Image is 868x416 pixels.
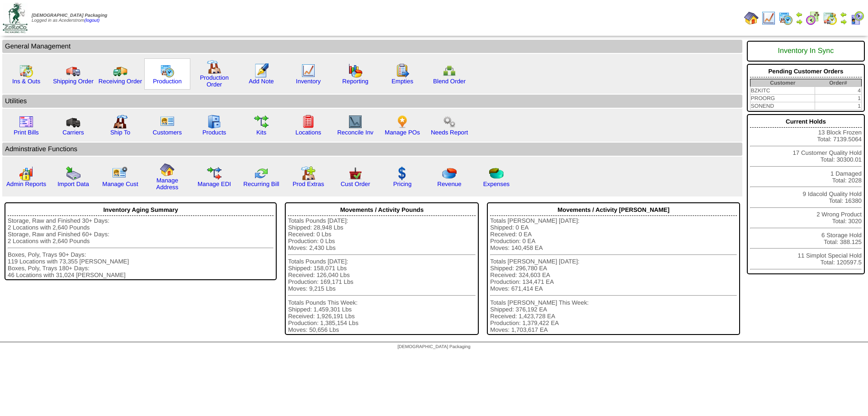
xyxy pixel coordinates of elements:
[14,129,39,136] a: Print Bills
[254,166,269,181] img: reconcile.gif
[200,74,229,88] a: Production Order
[750,66,862,77] div: Pending Customer Orders
[442,63,457,78] img: network.png
[301,115,316,129] img: locations.gif
[761,11,776,25] img: line_graph.gif
[62,129,84,136] a: Carriers
[198,181,231,187] a: Manage EDI
[823,11,837,25] img: calendarinout.gif
[340,181,370,187] a: Cust Order
[744,11,759,25] img: home.gif
[2,95,742,108] td: Utilities
[288,204,476,216] div: Movements / Activity Pounds
[12,78,40,85] a: Ins & Outs
[19,115,33,129] img: invoice2.gif
[8,204,274,216] div: Inventory Aging Summary
[815,95,862,102] td: 1
[397,344,470,349] span: [DEMOGRAPHIC_DATA] Packaging
[490,204,737,216] div: Movements / Activity [PERSON_NAME]
[254,63,269,78] img: orders.gif
[19,63,33,78] img: calendarinout.gif
[442,166,457,181] img: pie_chart.png
[750,95,815,102] td: PROORG
[815,87,862,95] td: 4
[153,129,182,136] a: Customers
[156,177,179,191] a: Manage Address
[6,181,46,187] a: Admin Reports
[249,78,274,85] a: Add Note
[750,87,815,95] td: BZKITC
[102,181,138,187] a: Manage Cust
[295,129,321,136] a: Locations
[840,18,847,25] img: arrowright.gif
[348,166,363,181] img: cust_order.png
[806,11,820,25] img: calendarblend.gif
[796,18,803,25] img: arrowright.gif
[57,181,89,187] a: Import Data
[342,78,368,85] a: Reporting
[395,166,410,181] img: dollar.gif
[110,129,130,136] a: Ship To
[815,102,862,110] td: 1
[490,217,737,333] div: Totals [PERSON_NAME] [DATE]: Shipped: 0 EA Received: 0 EA Production: 0 EA Moves: 140,458 EA Tota...
[2,40,742,53] td: General Management
[66,115,80,129] img: truck3.gif
[288,217,476,333] div: Totals Pounds [DATE]: Shipped: 28,948 Lbs Received: 0 Lbs Production: 0 Lbs Moves: 2,430 Lbs Tota...
[483,181,510,187] a: Expenses
[301,63,316,78] img: line_graph.gif
[153,78,182,85] a: Production
[348,63,363,78] img: graph.gif
[66,166,80,181] img: import.gif
[395,115,410,129] img: po.png
[160,115,175,129] img: customers.gif
[207,166,222,181] img: edi.gif
[778,11,793,25] img: calendarprod.gif
[840,11,847,18] img: arrowleft.gif
[84,18,99,23] a: (logout)
[747,114,865,274] div: 13 Block Frozen Total: 7139.5064 17 Customer Quality Hold Total: 30300.01 1 Damaged Total: 2028 9...
[431,129,468,136] a: Needs Report
[3,3,28,33] img: zoroco-logo-small.webp
[395,63,410,78] img: workorder.gif
[53,78,94,85] a: Shipping Order
[348,115,363,129] img: line_graph2.gif
[850,11,864,25] img: calendarcustomer.gif
[393,181,412,187] a: Pricing
[207,60,222,74] img: factory.gif
[292,181,324,187] a: Prod Extras
[385,129,420,136] a: Manage POs
[815,79,862,87] th: Order#
[750,102,815,110] td: SONEND
[256,129,266,136] a: Kits
[66,63,80,78] img: truck.gif
[32,13,107,23] span: Logged in as Acederstrom
[8,217,274,278] div: Storage, Raw and Finished 30+ Days: 2 Locations with 2,640 Pounds Storage, Raw and Finished 60+ D...
[796,11,803,18] img: arrowleft.gif
[296,78,321,85] a: Inventory
[750,79,815,87] th: Customer
[113,63,127,78] img: truck2.gif
[442,115,457,129] img: workflow.png
[750,43,862,60] div: Inventory In Sync
[207,115,222,129] img: cabinet.gif
[112,166,129,181] img: managecust.png
[301,166,316,181] img: prodextras.gif
[19,166,33,181] img: graph2.png
[337,129,373,136] a: Reconcile Inv
[254,115,269,129] img: workflow.gif
[99,78,142,85] a: Receiving Order
[392,78,413,85] a: Empties
[203,129,226,136] a: Products
[2,143,742,156] td: Adminstrative Functions
[433,78,466,85] a: Blend Order
[489,166,504,181] img: pie_chart2.png
[437,181,461,187] a: Revenue
[32,13,107,18] span: [DEMOGRAPHIC_DATA] Packaging
[160,63,175,78] img: calendarprod.gif
[243,181,279,187] a: Recurring Bill
[750,116,862,128] div: Current Holds
[113,115,127,129] img: factory2.gif
[160,163,175,177] img: home.gif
